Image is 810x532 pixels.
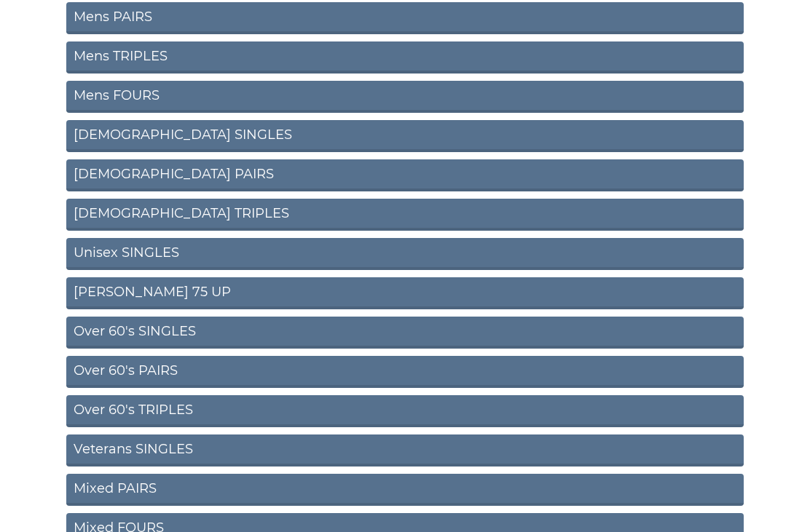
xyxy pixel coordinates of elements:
a: Mens FOURS [66,81,744,113]
a: Over 60's TRIPLES [66,395,744,427]
a: [DEMOGRAPHIC_DATA] PAIRS [66,159,744,191]
a: Unisex SINGLES [66,238,744,270]
a: Mixed PAIRS [66,474,744,506]
a: Mens PAIRS [66,2,744,34]
a: [DEMOGRAPHIC_DATA] SINGLES [66,120,744,152]
a: Over 60's SINGLES [66,317,744,349]
a: [PERSON_NAME] 75 UP [66,277,744,309]
a: Mens TRIPLES [66,41,744,74]
a: Veterans SINGLES [66,434,744,467]
a: Over 60's PAIRS [66,356,744,388]
a: [DEMOGRAPHIC_DATA] TRIPLES [66,199,744,231]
